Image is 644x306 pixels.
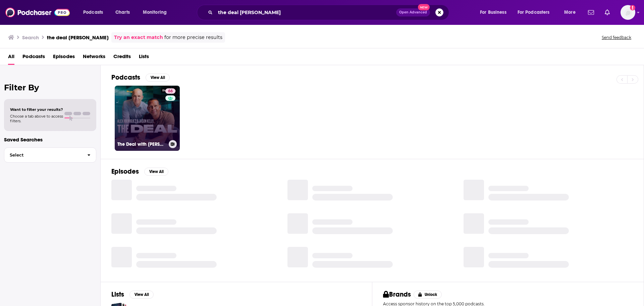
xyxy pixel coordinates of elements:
a: Show notifications dropdown [602,7,612,18]
a: Episodes [53,51,75,65]
span: Podcasts [83,8,103,17]
img: User Profile [621,5,635,20]
span: for more precise results [164,34,222,41]
h2: Lists [111,290,124,299]
button: Open AdvancedNew [396,8,430,16]
span: Charts [115,8,130,17]
a: Show notifications dropdown [585,7,597,18]
span: For Business [480,8,506,17]
h2: Brands [383,290,411,299]
button: open menu [475,7,515,18]
button: View All [129,291,154,299]
a: ListsView All [111,290,154,299]
a: All [8,51,14,65]
h2: Episodes [111,167,139,176]
input: Search podcasts, credits, & more... [215,7,396,18]
button: open menu [513,7,559,18]
div: Search podcasts, credits, & more... [203,5,455,20]
h3: The Deal with [PERSON_NAME] and [PERSON_NAME] [117,141,166,147]
span: More [564,8,576,17]
a: 66 [165,88,175,94]
span: Monitoring [143,8,167,17]
a: PodcastsView All [111,73,170,82]
h3: the deal [PERSON_NAME] [47,34,109,41]
span: Logged in as BerkMarc [621,5,635,20]
span: New [418,4,430,10]
span: 66 [168,88,173,95]
h3: Search [22,34,39,41]
button: open menu [559,7,584,18]
button: Send feedback [600,35,633,40]
a: 66The Deal with [PERSON_NAME] and [PERSON_NAME] [115,86,180,151]
span: Open Advanced [399,11,427,14]
button: Select [4,147,96,163]
a: Charts [111,7,134,18]
a: Try an exact match [114,34,163,41]
img: Podchaser - Follow, Share and Rate Podcasts [5,6,70,19]
a: Podcasts [22,51,45,65]
button: View All [144,168,168,176]
h2: Filter By [4,83,96,92]
button: Unlock [414,291,442,299]
span: Choose a tab above to access filters. [10,114,63,123]
button: open menu [78,7,112,18]
svg: Add a profile image [630,5,635,10]
a: EpisodesView All [111,167,168,176]
h2: Podcasts [111,73,140,82]
a: Lists [139,51,149,65]
button: open menu [138,7,175,18]
button: View All [146,74,170,82]
span: For Podcasters [518,8,550,17]
a: Networks [83,51,105,65]
p: Saved Searches [4,136,96,143]
span: Want to filter your results? [10,107,63,112]
a: Credits [113,51,131,65]
button: Show profile menu [621,5,635,20]
span: Select [4,153,82,157]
